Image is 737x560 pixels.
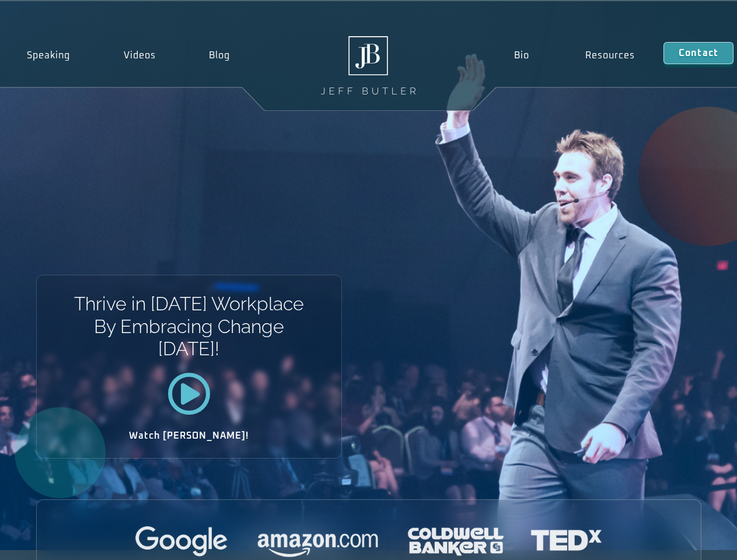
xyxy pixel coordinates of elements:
a: Resources [557,42,663,69]
h2: Watch [PERSON_NAME]! [78,431,301,440]
a: Blog [182,42,257,69]
h1: Thrive in [DATE] Workplace By Embracing Change [DATE]! [73,293,305,360]
a: Bio [485,42,557,69]
a: Contact [663,42,733,64]
span: Contact [679,48,718,58]
a: Videos [97,42,183,69]
nav: Menu [485,42,663,69]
